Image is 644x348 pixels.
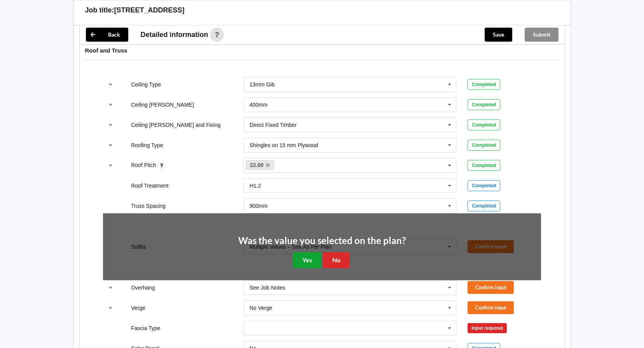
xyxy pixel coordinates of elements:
label: Ceiling [PERSON_NAME] [131,102,194,108]
h4: Roof and Truss [85,47,559,54]
div: Direct Fixed Timber [250,122,297,128]
div: Shingles on 15 mm Plywood [250,142,318,148]
div: No Verge [250,305,272,311]
div: Completed [468,160,500,171]
h2: Was the value you selected on the plan? [238,235,406,247]
label: Roofing Type [131,142,163,148]
div: Completed [468,140,500,151]
button: reference-toggle [103,118,118,132]
div: Completed [468,120,500,130]
label: Verge [131,305,145,311]
button: reference-toggle [103,301,118,315]
label: Ceiling [PERSON_NAME] and Fixing [131,122,220,128]
button: reference-toggle [103,281,118,295]
div: Input required [468,323,507,333]
label: Ceiling Type [131,81,161,88]
button: reference-toggle [103,138,118,152]
button: reference-toggle [103,98,118,112]
div: H1.2 [250,183,261,188]
div: 13mm Gib [250,82,275,87]
button: Confirm input [468,281,514,294]
div: 900mm [250,203,268,209]
label: Truss Spacing [131,203,166,209]
div: Completed [468,200,500,211]
label: Roof Treatment [131,183,169,189]
h3: Job title: [85,6,114,15]
button: reference-toggle [103,77,118,91]
button: reference-toggle [103,158,118,172]
a: 22.00 [246,160,274,170]
h3: [STREET_ADDRESS] [114,6,185,15]
button: Save [485,28,512,42]
button: Back [86,28,128,42]
button: No [323,252,350,268]
div: Completed [468,99,500,110]
div: Completed [468,180,500,191]
div: 400mm [250,102,268,107]
button: Confirm input [468,301,514,314]
span: Detailed information [141,31,208,38]
button: Yes [293,252,321,268]
div: See Job Notes [250,285,285,290]
div: Completed [468,79,500,90]
label: Overhang [131,285,155,291]
label: Roof Pitch [131,162,157,168]
label: Fascia Type [131,325,160,331]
